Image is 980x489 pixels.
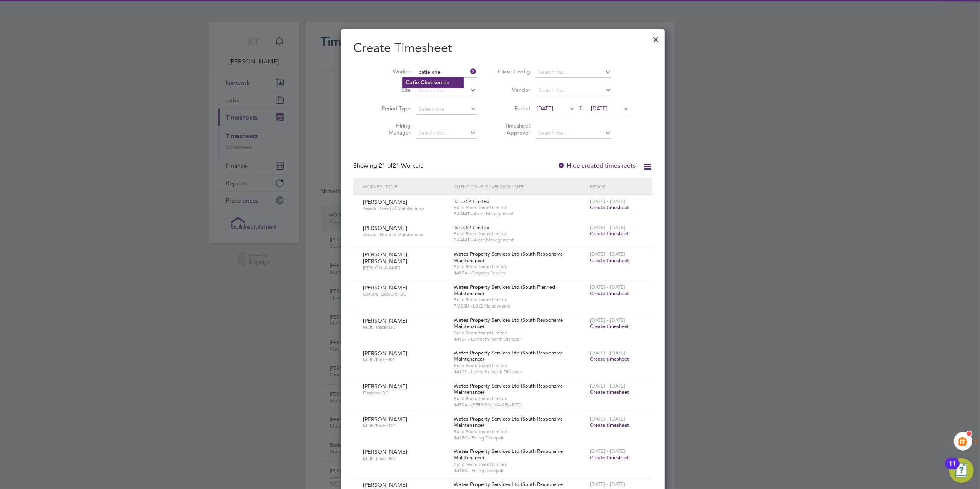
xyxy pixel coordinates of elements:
span: [DATE] - [DATE] [590,251,625,257]
span: Create timesheet [590,290,629,297]
span: To [577,103,587,113]
label: Hiring Manager [376,122,411,136]
span: Build Recruitment Limited [454,396,586,402]
span: BAAMT - Asset Management [454,211,586,217]
span: [PERSON_NAME] [363,383,407,390]
span: [PERSON_NAME] [PERSON_NAME] [363,251,407,265]
input: Search for... [416,128,476,139]
span: Wates Property Services Ltd (South Responsive Maintenance) [454,251,563,264]
label: Worker [376,68,411,75]
div: 11 [949,464,956,474]
label: Period [496,105,530,112]
div: Client Config / Vendor / Site [452,178,588,195]
span: [DATE] - [DATE] [590,198,625,205]
span: Build Recruitment Limited [454,264,586,270]
span: Create timesheet [590,257,629,264]
span: Build Recruitment Limited [454,297,586,303]
span: Create timesheet [590,204,629,211]
span: IM17A - Croydon Repairs [454,270,586,276]
input: Select one [416,104,476,115]
span: Torus62 Limited [454,198,489,205]
span: IM15C - Ealing Disrepair [454,435,586,441]
b: Che [421,79,431,86]
label: Period Type [376,105,411,112]
span: [DATE] - [DATE] [590,448,625,454]
span: Multi-Trader BC [363,324,448,330]
span: PM23U - L&Q Major Works [454,303,586,309]
label: Site [376,86,411,93]
span: [DATE] - [DATE] [590,224,625,231]
span: [PERSON_NAME] [363,448,407,455]
span: IM50A - [PERSON_NAME] - DTD [454,402,586,408]
span: Create timesheet [590,230,629,237]
span: Build Recruitment Limited [454,363,586,369]
span: [PERSON_NAME] [363,350,407,357]
span: Create timesheet [590,422,629,428]
span: IM12F - Lambeth North Disrepair [454,336,586,342]
span: Multi-Trader BC [363,423,448,429]
span: Build Recruitment Limited [454,429,586,435]
span: Wates Property Services Ltd (South Responsive Maintenance) [454,349,563,363]
span: Multi-Trader BC [363,357,448,363]
label: Timesheet Approver [496,122,530,136]
span: [DATE] - [DATE] [590,284,625,290]
span: BAAMT - Asset Management [454,237,586,243]
label: Hide created timesheets [557,162,636,170]
span: 21 of [379,162,393,170]
span: Build Recruitment Limited [454,330,586,336]
span: [DATE] - [DATE] [590,317,625,323]
span: [DATE] [591,105,607,112]
span: [PERSON_NAME] [363,481,407,488]
span: Wates Property Services Ltd (South Responsive Maintenance) [454,448,563,461]
span: Torus62 Limited [454,224,489,231]
span: Wates Property Services Ltd (South Planned Maintenance) [454,284,555,297]
span: [PERSON_NAME] [363,265,448,271]
div: Worker / Role [361,178,452,195]
span: 21 Workers [379,162,423,170]
span: [DATE] [537,105,553,112]
span: Multi-Trader BC [363,456,448,462]
span: [PERSON_NAME] [363,416,407,423]
span: [PERSON_NAME] [363,225,407,231]
input: Search for... [416,67,476,78]
input: Search for... [536,85,611,96]
span: [DATE] - [DATE] [590,383,625,389]
span: Wates Property Services Ltd (South Responsive Maintenance) [454,317,563,330]
input: Search for... [416,85,476,96]
li: eseman [403,77,464,88]
span: [DATE] - [DATE] [590,349,625,356]
span: Create timesheet [590,356,629,362]
span: [PERSON_NAME] [363,284,407,291]
span: [DATE] - [DATE] [590,416,625,422]
b: Catie [406,79,419,86]
span: Build Recruitment Limited [454,231,586,237]
span: Assets - Head of Maintenance [363,205,448,211]
div: Showing [353,162,425,170]
span: Create timesheet [590,389,629,395]
span: IM12F - Lambeth North Disrepair [454,369,586,375]
span: [PERSON_NAME] [363,198,407,205]
span: Build Recruitment Limited [454,461,586,467]
span: Plasterer BC [363,390,448,396]
span: Create timesheet [590,454,629,461]
h2: Create Timesheet [353,40,652,56]
span: Assets - Head of Maintenance [363,231,448,238]
input: Search for... [536,67,611,78]
label: Client Config [496,68,530,75]
span: Create timesheet [590,323,629,329]
span: Build Recruitment Limited [454,205,586,211]
div: Period [588,178,645,195]
span: [DATE] - [DATE] [590,481,625,487]
input: Search for... [536,128,611,139]
label: Vendor [496,86,530,93]
span: General Labourer BC [363,291,448,297]
button: Open Resource Center, 11 new notifications [949,458,974,483]
span: Wates Property Services Ltd (South Responsive Maintenance) [454,383,563,396]
span: [PERSON_NAME] [363,317,407,324]
span: Wates Property Services Ltd (South Responsive Maintenance) [454,416,563,429]
span: IM15C - Ealing Disrepair [454,467,586,474]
